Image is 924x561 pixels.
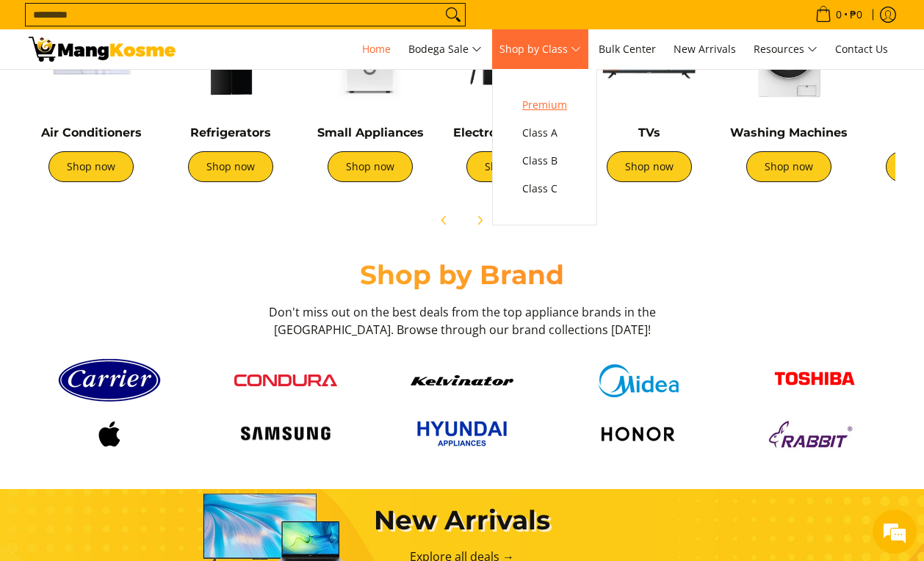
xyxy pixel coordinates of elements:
[587,416,690,452] img: Logo honor
[746,151,831,182] a: Shop now
[730,126,848,140] a: Washing Machines
[638,126,660,140] a: TVs
[828,29,895,69] a: Contact Us
[328,151,413,182] a: Shop now
[381,375,543,386] a: Kelvinator button 9a26f67e caed 448c 806d e01e406ddbdc
[355,29,398,69] a: Home
[381,415,543,452] a: Hyundai 2
[428,204,461,236] button: Previous
[190,29,895,69] nav: Main Menu
[754,40,817,59] span: Resources
[441,4,465,26] button: Search
[607,151,692,182] a: Shop now
[522,96,567,115] span: Premium
[411,375,513,386] img: Kelvinator button 9a26f67e caed 448c 806d e01e406ddbdc
[29,416,190,452] a: Logo apple
[188,151,273,182] a: Shop now
[58,353,161,408] img: Carrier logo 1 98356 9b90b2e1 0bd1 49ad 9aa2 9ddb2e94a36b
[522,124,567,142] span: Class A
[835,42,888,56] span: Contact Us
[834,10,844,20] span: 0
[234,374,337,386] img: Condura logo red
[734,361,895,401] a: Toshiba logo
[674,42,736,56] span: New Arrivals
[29,37,176,62] img: Mang Kosme: Your Home Appliances Warehouse Sale Partner!
[763,361,866,401] img: Toshiba logo
[401,29,489,69] a: Bodega Sale
[411,415,513,452] img: Hyundai 2
[522,180,567,198] span: Class C
[408,40,482,59] span: Bodega Sale
[591,29,663,69] a: Bulk Center
[29,258,895,292] h2: Shop by Brand
[190,126,271,140] a: Refrigerators
[264,303,660,339] h3: Don't miss out on the best deals from the top appliance brands in the [GEOGRAPHIC_DATA]. Browse t...
[7,401,280,452] textarea: Type your message and hit 'Enter'
[492,29,588,69] a: Shop by Class
[453,126,567,140] a: Electronic Devices
[499,40,581,59] span: Shop by Class
[746,29,825,69] a: Resources
[85,185,203,333] span: We're online!
[666,29,743,69] a: New Arrivals
[205,420,367,448] a: Logo samsung wordmark
[234,420,337,448] img: Logo samsung wordmark
[522,152,567,170] span: Class B
[241,7,276,43] div: Minimize live chat window
[811,7,867,23] span: •
[763,416,866,452] img: Logo rabbit
[29,353,190,408] a: Carrier logo 1 98356 9b90b2e1 0bd1 49ad 9aa2 9ddb2e94a36b
[48,151,134,182] a: Shop now
[599,42,656,56] span: Bulk Center
[515,147,574,175] a: Class B
[557,364,719,397] a: Midea logo 405e5d5e af7e 429b b899 c48f4df307b6
[463,204,496,236] button: Next
[848,10,865,20] span: ₱0
[362,42,391,56] span: Home
[515,91,574,119] a: Premium
[41,126,142,140] a: Air Conditioners
[515,175,574,203] a: Class C
[515,119,574,147] a: Class A
[76,82,247,101] div: Chat with us now
[734,416,895,452] a: Logo rabbit
[317,126,424,140] a: Small Appliances
[557,416,719,452] a: Logo honor
[466,151,553,182] a: Shop Now
[58,416,161,452] img: Logo apple
[587,364,690,397] img: Midea logo 405e5d5e af7e 429b b899 c48f4df307b6
[205,374,367,386] a: Condura logo red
